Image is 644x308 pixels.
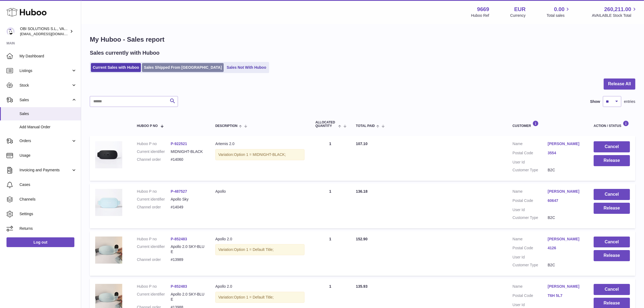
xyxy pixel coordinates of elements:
[548,215,583,220] dd: B2C
[513,198,548,205] dt: Postal Code
[590,99,600,104] label: Show
[19,83,71,88] span: Stock
[137,157,171,162] dt: Channel order
[171,197,204,202] dd: Apollo Sky
[356,142,368,146] span: 107.10
[19,97,71,103] span: Sales
[548,237,583,242] a: [PERSON_NAME]
[356,124,375,128] span: Total paid
[142,63,224,72] a: Sales Shipped From [GEOGRAPHIC_DATA]
[548,263,583,268] dd: B2C
[137,244,171,254] dt: Current identifier
[137,124,158,128] span: Huboo P no
[477,6,489,13] strong: 9669
[604,6,631,13] span: 260,211.00
[315,121,337,128] span: ALLOCATED Quantity
[20,26,69,37] div: OBI SOLUTIONS S.L., VAT: B70911078
[19,124,77,130] span: Add Manual Order
[215,292,305,303] div: Variation:
[548,141,583,146] a: [PERSON_NAME]
[19,168,71,173] span: Invoicing and Payments
[137,197,171,202] dt: Current identifier
[171,149,204,154] dd: MIDNIGHT-BLACK
[513,189,548,195] dt: Name
[137,237,171,242] dt: Huboo P no
[95,189,122,216] img: 96691703081173.jpg
[594,189,630,200] button: Cancel
[594,237,630,248] button: Cancel
[310,136,351,181] td: 1
[215,244,305,255] div: Variation:
[215,284,305,289] div: Apollo 2.0
[171,257,204,262] dd: #13989
[513,141,548,148] dt: Name
[604,78,635,90] button: Release All
[624,99,635,104] span: entries
[215,141,305,146] div: Artemis 2.0
[171,142,187,146] a: P-922521
[594,250,630,261] button: Release
[547,6,571,18] a: 0.00 Total sales
[548,168,583,173] dd: B2C
[20,32,80,36] span: [EMAIL_ADDRESS][DOMAIN_NAME]
[594,284,630,295] button: Cancel
[19,226,77,231] span: Returns
[548,189,583,194] a: [PERSON_NAME]
[548,284,583,289] a: [PERSON_NAME]
[171,237,187,241] a: P-852483
[90,35,635,44] h1: My Huboo - Sales report
[554,6,565,13] span: 0.00
[137,292,171,302] dt: Current identifier
[356,284,368,289] span: 135.93
[6,237,74,247] a: Log out
[594,120,630,128] div: Action / Status
[6,27,15,35] img: internalAdmin-9669@internal.huboo.com
[513,168,548,173] dt: Customer Type
[471,13,489,18] div: Huboo Ref
[137,189,171,194] dt: Huboo P no
[594,203,630,214] button: Release
[310,231,351,276] td: 1
[513,263,548,268] dt: Customer Type
[171,292,204,302] dd: Apollo 2.0 SKY-BLUE
[548,245,583,251] a: 4126
[137,257,171,262] dt: Channel order
[592,13,638,18] span: AVAILABLE Stock Total
[215,124,237,128] span: Description
[171,157,204,162] dd: #14060
[19,211,77,217] span: Settings
[19,197,77,202] span: Channels
[19,68,71,73] span: Listings
[91,63,141,72] a: Current Sales with Huboo
[171,244,204,254] dd: Apollo 2.0 SKY-BLUE
[513,215,548,220] dt: Customer Type
[356,189,368,194] span: 136.18
[513,207,548,212] dt: User Id
[234,295,274,299] span: Option 1 = Default Title;
[215,149,305,160] div: Variation:
[548,293,583,298] a: T6H 5L7
[19,153,77,158] span: Usage
[548,198,583,203] a: 60647
[510,13,526,18] div: Currency
[234,247,274,252] span: Option 1 = Default Title;
[513,293,548,300] dt: Postal Code
[225,63,268,72] a: Sales Not With Huboo
[513,302,548,307] dt: User Id
[234,152,286,157] span: Option 1 = MIDNIGHT-BLACK;
[514,6,526,13] strong: EUR
[592,6,638,18] a: 260,211.00 AVAILABLE Stock Total
[137,141,171,146] dt: Huboo P no
[171,284,187,289] a: P-852483
[19,111,77,116] span: Sales
[548,150,583,156] a: 3554
[215,189,305,194] div: Apollo
[19,138,71,143] span: Orders
[513,245,548,252] dt: Postal Code
[215,237,305,242] div: Apollo 2.0
[95,237,122,264] img: 96691697548169.jpg
[513,284,548,290] dt: Name
[310,184,351,228] td: 1
[547,13,571,18] span: Total sales
[137,284,171,289] dt: Huboo P no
